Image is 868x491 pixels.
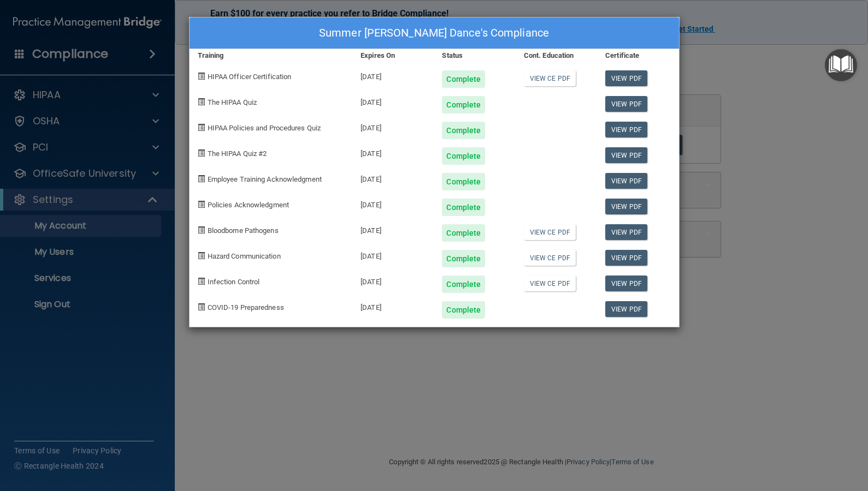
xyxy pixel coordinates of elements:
a: View PDF [605,250,647,266]
span: Hazard Communication [208,252,281,260]
a: View PDF [605,122,647,137]
a: View CE PDF [524,70,576,86]
span: HIPAA Policies and Procedures Quiz [208,124,321,132]
div: Complete [442,276,485,293]
a: View PDF [605,147,647,163]
span: Employee Training Acknowledgment [208,175,322,183]
span: The HIPAA Quiz [208,98,257,106]
div: Certificate [597,49,678,62]
a: View CE PDF [524,224,576,240]
div: Complete [442,173,485,190]
div: Complete [442,147,485,165]
div: [DATE] [352,267,434,293]
span: COVID-19 Preparedness [208,303,284,312]
div: Complete [442,122,485,139]
div: Complete [442,70,485,88]
a: View PDF [605,199,647,214]
a: View CE PDF [524,276,576,291]
div: [DATE] [352,165,434,190]
div: Complete [442,96,485,113]
a: View PDF [605,96,647,112]
a: View PDF [605,301,647,317]
span: HIPAA Officer Certification [208,73,292,81]
div: Complete [442,301,485,319]
div: [DATE] [352,190,434,216]
span: Bloodborne Pathogens [208,226,279,235]
div: Complete [442,199,485,216]
div: [DATE] [352,216,434,242]
div: Complete [442,250,485,267]
span: Policies Acknowledgment [208,201,289,209]
div: [DATE] [352,113,434,139]
span: The HIPAA Quiz #2 [208,149,267,158]
a: View PDF [605,276,647,291]
div: Summer [PERSON_NAME] Dance's Compliance [190,17,679,49]
div: Expires On [352,49,434,62]
div: [DATE] [352,139,434,165]
div: Cont. Education [516,49,597,62]
div: [DATE] [352,242,434,267]
div: [DATE] [352,88,434,113]
a: View CE PDF [524,250,576,266]
div: Training [190,49,353,62]
a: View PDF [605,70,647,86]
a: View PDF [605,224,647,240]
div: [DATE] [352,293,434,319]
div: Status [434,49,515,62]
button: Open Resource Center [825,49,857,81]
span: Infection Control [208,278,260,286]
a: View PDF [605,173,647,189]
div: [DATE] [352,62,434,88]
div: Complete [442,224,485,242]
